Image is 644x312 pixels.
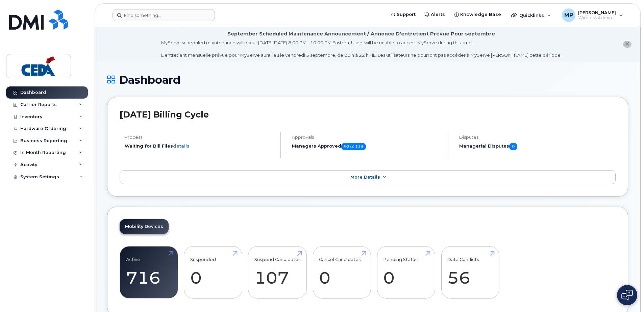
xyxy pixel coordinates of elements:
h4: Disputes [459,135,616,140]
h4: Process [125,135,275,140]
span: 0 [509,143,517,150]
img: Open chat [621,290,633,301]
a: Pending Status 0 [383,250,429,295]
a: Suspended 0 [190,250,236,295]
button: close notification [623,41,631,48]
a: Active 716 [126,250,172,295]
span: More Details [350,175,380,180]
h4: Approvals [292,135,442,140]
a: Suspend Candidates 107 [254,250,301,295]
h5: Managerial Disputes [459,143,616,150]
li: Waiting for Bill Files [125,143,275,149]
a: details [173,143,190,149]
a: Cancel Candidates 0 [319,250,365,295]
div: September Scheduled Maintenance Announcement / Annonce D'entretient Prévue Pour septembre [227,30,495,37]
span: 92 of 119 [341,143,366,150]
div: MyServe scheduled maintenance will occur [DATE][DATE] 8:00 PM - 10:00 PM Eastern. Users will be u... [161,40,562,58]
h1: Dashboard [107,74,628,86]
a: Data Conflicts 56 [447,250,493,295]
h2: [DATE] Billing Cycle [120,109,616,120]
h5: Managers Approved [292,143,442,150]
a: Mobility Devices [120,219,169,234]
